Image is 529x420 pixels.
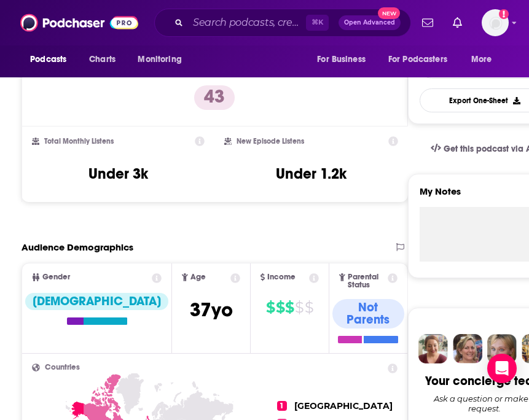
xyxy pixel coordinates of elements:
span: $ [276,298,284,317]
div: Not Parents [332,299,404,329]
input: Search podcasts, credits, & more... [188,13,306,33]
img: Jules Profile [487,334,517,364]
span: $ [285,298,294,317]
img: Podchaser - Follow, Share and Rate Podcasts [20,11,138,34]
span: Charts [89,51,116,68]
button: open menu [380,48,465,71]
span: For Podcasters [388,51,447,68]
span: 1 [277,401,287,411]
button: open menu [463,48,507,71]
span: New [378,7,400,19]
span: Monitoring [138,51,181,68]
span: Income [267,273,296,281]
button: Show profile menu [482,9,509,36]
span: For Business [317,51,366,68]
h3: Under 1.2k [276,165,347,183]
h2: New Episode Listens [237,137,304,146]
span: 37 yo [190,298,233,322]
span: Gender [42,273,70,281]
span: $ [295,298,304,317]
h2: Audience Demographics [22,241,133,253]
h2: Total Monthly Listens [44,137,114,146]
div: [DEMOGRAPHIC_DATA] [25,293,168,310]
p: 43 [194,85,235,110]
span: More [471,51,492,68]
a: Show notifications dropdown [417,12,438,33]
span: Parental Status [348,273,386,289]
h3: Under 3k [88,165,148,183]
span: Podcasts [30,51,66,68]
img: User Profile [482,9,509,36]
span: [GEOGRAPHIC_DATA] [294,400,393,411]
svg: Add a profile image [499,9,509,19]
span: Countries [45,364,80,371]
img: Sydney Profile [418,334,448,364]
span: Logged in as LTsub [482,9,509,36]
span: $ [266,298,275,317]
button: open menu [308,48,381,71]
div: Open Intercom Messenger [487,354,517,383]
a: Charts [81,48,123,71]
span: $ [305,298,313,317]
a: Show notifications dropdown [448,12,467,33]
button: open menu [22,48,82,71]
button: Open AdvancedNew [339,15,401,30]
img: Barbara Profile [453,334,482,364]
button: open menu [129,48,197,71]
div: Search podcasts, credits, & more... [154,9,411,37]
span: Age [190,273,206,281]
span: Open Advanced [344,20,395,26]
span: ⌘ K [306,15,329,31]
